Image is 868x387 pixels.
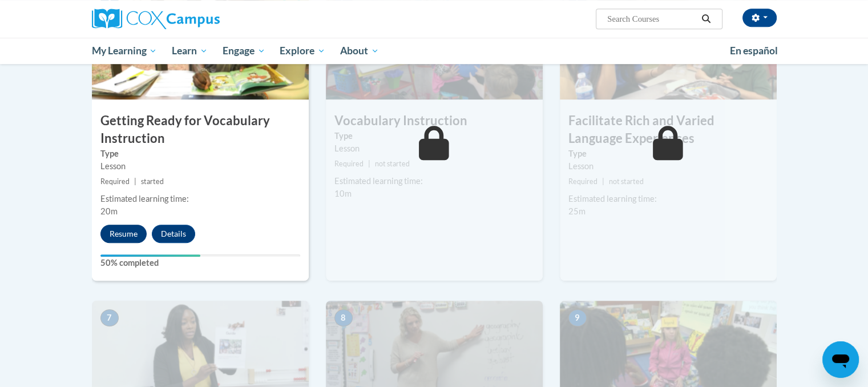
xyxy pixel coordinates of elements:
[568,177,597,186] span: Required
[223,44,265,58] span: Engage
[100,257,300,269] label: 50% completed
[722,39,785,63] a: En español
[100,225,147,243] button: Resume
[100,160,300,173] div: Lesson
[568,147,768,160] label: Type
[100,177,130,186] span: Required
[568,160,768,173] div: Lesson
[100,147,300,160] label: Type
[334,189,352,198] span: 10m
[152,225,195,243] button: Details
[568,206,586,216] span: 25m
[91,44,157,58] span: My Learning
[333,38,386,64] a: About
[368,159,370,168] span: |
[334,142,534,155] div: Lesson
[560,112,777,147] h3: Facilitate Rich and Varied Language Experiences
[75,38,794,64] div: Main menu
[141,177,164,186] span: started
[568,309,587,326] span: 9
[100,206,118,216] span: 20m
[100,254,200,257] div: Your progress
[100,309,119,326] span: 7
[280,44,325,58] span: Explore
[742,9,777,27] button: Account Settings
[375,159,410,168] span: not started
[215,38,273,64] a: Engage
[602,177,604,186] span: |
[172,44,208,58] span: Learn
[92,112,309,147] h3: Getting Ready for Vocabulary Instruction
[92,9,220,29] img: Cox Campus
[92,9,309,29] a: Cox Campus
[334,159,364,168] span: Required
[272,38,333,64] a: Explore
[340,44,379,58] span: About
[134,177,136,186] span: |
[334,130,534,142] label: Type
[697,12,714,26] button: Search
[334,309,353,326] span: 8
[326,112,543,130] h3: Vocabulary Instruction
[568,193,768,205] div: Estimated learning time:
[730,45,778,57] span: En español
[164,38,215,64] a: Learn
[100,193,300,205] div: Estimated learning time:
[84,38,165,64] a: My Learning
[609,177,644,186] span: not started
[822,341,859,378] iframe: Button to launch messaging window
[606,12,697,26] input: Search Courses
[334,175,534,187] div: Estimated learning time:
